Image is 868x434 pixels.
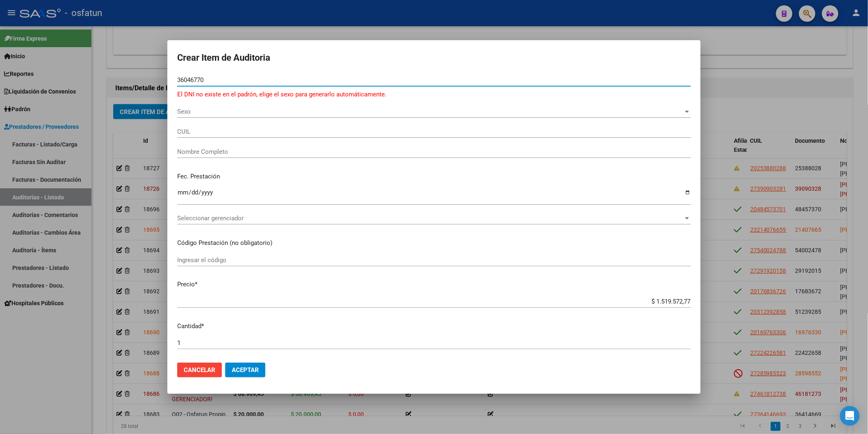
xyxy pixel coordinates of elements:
[177,363,222,377] button: Cancelar
[177,238,691,248] p: Código Prestación (no obligatorio)
[177,280,691,289] p: Precio
[840,406,860,426] div: Open Intercom Messenger
[177,90,691,99] p: El DNI no existe en el padrón, elige el sexo para generarlo automáticamente.
[177,108,683,115] span: Sexo
[225,363,265,377] button: Aceptar
[177,50,691,66] h2: Crear Item de Auditoria
[184,366,215,374] span: Cancelar
[177,172,691,181] p: Fec. Prestación
[177,215,683,222] span: Seleccionar gerenciador
[177,322,691,331] p: Cantidad
[232,366,259,374] span: Aceptar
